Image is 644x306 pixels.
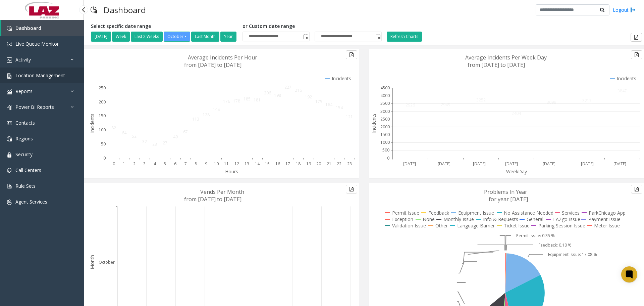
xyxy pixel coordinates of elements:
[132,133,137,139] text: 52
[154,161,156,167] text: 4
[184,195,241,203] text: from [DATE] to [DATE]
[152,141,157,147] text: 23
[143,161,146,167] text: 3
[223,98,230,104] text: 176
[285,161,290,167] text: 17
[476,97,486,103] text: 3252
[15,25,41,31] span: Dashboard
[1,20,84,36] a: Dashboard
[163,140,167,146] text: 27
[15,120,35,126] span: Contacts
[264,90,271,96] text: 206
[337,161,341,167] text: 22
[91,24,237,29] h5: Select specific date range
[346,114,353,120] text: 121
[15,104,54,110] span: Power BI Reports
[15,72,65,79] span: Location Management
[336,105,343,111] text: 154
[7,73,12,79] img: 'icon'
[123,161,125,167] text: 1
[581,161,594,167] text: [DATE]
[111,125,116,131] text: 82
[380,124,390,130] text: 2000
[164,161,166,167] text: 5
[631,185,642,193] button: Export to pdf
[91,32,111,42] button: [DATE]
[15,88,33,94] span: Reports
[99,85,106,91] text: 250
[327,161,331,167] text: 21
[15,135,33,142] span: Regions
[245,161,249,167] text: 13
[99,99,106,105] text: 200
[489,195,528,203] text: for year [DATE]
[512,111,521,116] text: 2404
[315,99,322,104] text: 175
[100,2,149,18] h3: Dashboard
[89,255,95,269] text: Month
[438,161,450,167] text: [DATE]
[244,96,251,102] text: 185
[7,200,12,205] img: 'icon'
[234,161,239,167] text: 12
[468,61,525,69] text: from [DATE] to [DATE]
[203,112,210,118] text: 128
[613,6,636,13] a: Logout
[184,161,187,167] text: 7
[192,116,199,122] text: 113
[380,139,390,145] text: 1000
[255,161,260,167] text: 14
[15,41,59,47] span: Live Queue Monitor
[7,184,12,189] img: 'icon'
[173,134,178,140] text: 49
[631,50,642,59] button: Export to pdf
[220,32,236,42] button: Year
[380,116,390,122] text: 2500
[7,89,12,94] img: 'icon'
[371,114,377,133] text: Incidents
[99,113,106,119] text: 150
[91,2,97,18] img: pageIcon
[225,168,238,175] text: Hours
[243,24,382,29] h5: or Custom date range
[7,42,12,47] img: 'icon'
[7,121,12,126] img: 'icon'
[582,98,592,103] text: 3217
[99,127,106,133] text: 100
[122,130,127,136] text: 64
[346,185,357,193] button: Export to pdf
[306,161,311,167] text: 19
[406,102,415,108] text: 2926
[387,155,389,161] text: 0
[200,188,244,195] text: Vends Per Month
[195,161,197,167] text: 8
[15,183,36,189] span: Rule Sets
[7,152,12,158] img: 'icon'
[516,233,555,238] text: Permit Issue: 0.35 %
[142,139,147,144] text: 32
[380,85,390,91] text: 4500
[275,161,280,167] text: 16
[15,199,47,205] span: Agent Services
[295,87,302,93] text: 216
[347,161,352,167] text: 23
[205,161,207,167] text: 9
[631,33,642,42] button: Export to pdf
[441,102,450,107] text: 2949
[89,114,95,133] text: Incidents
[184,61,241,69] text: from [DATE] to [DATE]
[213,106,220,112] text: 148
[214,161,219,167] text: 10
[15,167,41,173] span: Call Centers
[99,259,115,265] text: October
[484,188,527,195] text: Problems In Year
[284,84,291,90] text: 227
[506,168,527,175] text: WeekDay
[473,161,486,167] text: [DATE]
[274,92,281,98] text: 198
[403,161,416,167] text: [DATE]
[15,151,33,158] span: Security
[547,99,556,105] text: 3099
[346,50,357,59] button: Export to pdf
[325,102,333,107] text: 164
